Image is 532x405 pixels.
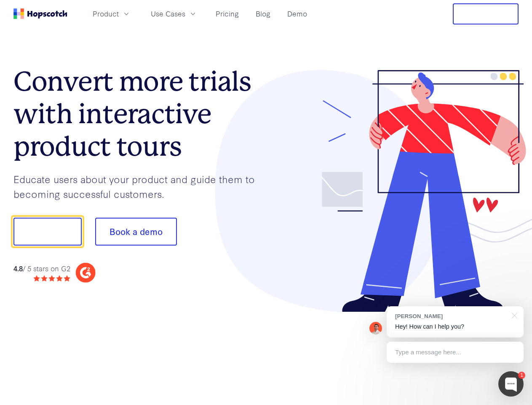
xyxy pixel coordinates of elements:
h1: Convert more trials with interactive product tours [13,65,266,162]
button: Show me! [13,218,82,246]
a: Home [13,8,67,19]
a: Demo [284,7,310,21]
div: 1 [518,372,525,379]
p: Educate users about your product and guide them to becoming successful customers. [13,172,266,201]
p: Hey! How can I help you? [395,322,515,331]
span: Use Cases [151,8,185,19]
img: Mark Spera [369,322,382,335]
button: Free Trial [453,3,519,24]
button: Product [88,7,136,21]
span: Product [93,8,119,19]
button: Book a demo [95,218,177,246]
div: / 5 stars on G2 [13,263,70,274]
div: [PERSON_NAME] [395,312,507,320]
div: Type a message here... [387,342,524,363]
a: Blog [252,7,274,21]
strong: 4.8 [13,263,23,273]
a: Pricing [212,7,242,21]
button: Use Cases [146,7,202,21]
